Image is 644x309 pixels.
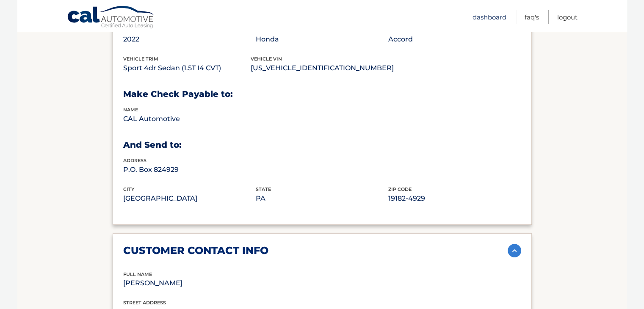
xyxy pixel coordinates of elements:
[388,193,521,204] p: 19182-4929
[123,113,256,125] p: CAL Automotive
[123,300,166,306] span: street address
[123,193,256,204] p: [GEOGRAPHIC_DATA]
[123,140,521,150] h3: And Send to:
[123,164,256,176] p: P.O. Box 824929
[123,56,158,62] span: vehicle trim
[251,56,282,62] span: vehicle vin
[123,62,251,74] p: Sport 4dr Sedan (1.5T I4 CVT)
[508,244,521,257] img: accordion-active.svg
[123,244,268,257] h2: customer contact info
[557,10,578,24] a: Logout
[123,157,146,163] span: address
[256,186,271,192] span: state
[123,271,152,277] span: full name
[388,186,412,192] span: zip code
[123,186,134,192] span: city
[123,107,138,113] span: name
[525,10,539,24] a: FAQ's
[256,193,388,204] p: PA
[473,10,506,24] a: Dashboard
[251,62,394,74] p: [US_VEHICLE_IDENTIFICATION_NUMBER]
[123,33,256,45] p: 2022
[67,6,156,30] a: Cal Automotive
[123,277,256,289] p: [PERSON_NAME]
[256,33,388,45] p: Honda
[388,33,521,45] p: Accord
[123,28,158,33] span: vehicle Year
[123,89,521,99] h3: Make Check Payable to:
